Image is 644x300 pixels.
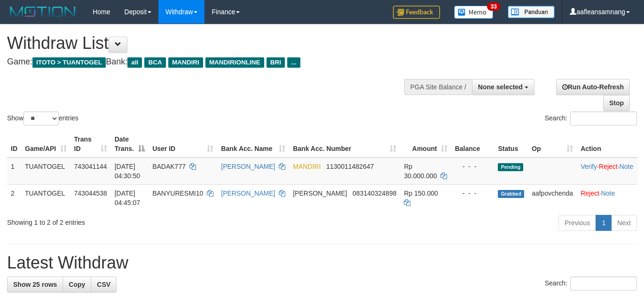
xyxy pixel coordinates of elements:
[570,111,637,126] input: Search:
[63,276,91,292] a: Copy
[487,2,500,11] span: 33
[7,184,21,211] td: 2
[293,189,347,197] span: [PERSON_NAME]
[558,215,596,231] a: Previous
[205,57,264,68] span: MANDIRIONLINE
[21,184,71,211] td: TUANTOGEL
[478,83,523,91] span: None selected
[581,189,599,197] a: Reject
[7,131,21,158] th: ID
[149,131,217,158] th: User ID: activate to sort column ascending
[556,79,630,95] a: Run Auto-Refresh
[7,5,79,19] img: MOTION_logo.png
[13,281,57,288] span: Show 25 rows
[144,57,165,68] span: BCA
[289,131,400,158] th: Bank Acc. Number: activate to sort column ascending
[326,163,374,170] span: Copy 1130011482647 to clipboard
[599,163,618,170] a: Reject
[508,6,555,18] img: panduan.png
[69,281,85,288] span: Copy
[24,111,59,126] select: Showentries
[596,215,612,231] a: 1
[545,111,637,126] label: Search:
[74,189,107,197] span: 743044538
[168,57,203,68] span: MANDIRI
[221,189,275,197] a: [PERSON_NAME]
[32,57,106,68] span: ITOTO > TUANTOGEL
[603,95,630,111] a: Stop
[581,163,597,170] a: Verify
[472,79,534,95] button: None selected
[498,163,523,171] span: Pending
[577,184,638,211] td: ·
[287,57,300,68] span: ...
[74,163,107,170] span: 743041144
[601,189,615,197] a: Note
[611,215,637,231] a: Next
[115,189,141,206] span: [DATE] 04:45:07
[7,214,261,227] div: Showing 1 to 2 of 2 entries
[393,6,440,19] img: Feedback.jpg
[293,163,321,170] span: MANDIRI
[528,131,577,158] th: Op: activate to sort column ascending
[451,131,495,158] th: Balance
[7,34,420,53] h1: Withdraw List
[91,276,117,292] a: CSV
[115,163,141,180] span: [DATE] 04:30:50
[498,190,524,198] span: Grabbed
[494,131,528,158] th: Status
[71,131,111,158] th: Trans ID: activate to sort column ascending
[267,57,285,68] span: BRI
[21,158,71,185] td: TUANTOGEL
[454,6,494,19] img: Button%20Memo.svg
[455,162,491,171] div: - - -
[221,163,275,170] a: [PERSON_NAME]
[404,163,437,180] span: Rp 30.000.000
[7,253,637,272] h1: Latest Withdraw
[577,158,638,185] td: · ·
[404,189,438,197] span: Rp 150.000
[570,276,637,291] input: Search:
[217,131,289,158] th: Bank Acc. Name: activate to sort column ascending
[400,131,451,158] th: Amount: activate to sort column ascending
[21,131,71,158] th: Game/API: activate to sort column ascending
[353,189,396,197] span: Copy 083140324898 to clipboard
[577,131,638,158] th: Action
[620,163,634,170] a: Note
[7,57,420,67] h4: Game: Bank:
[545,276,637,291] label: Search:
[111,131,149,158] th: Date Trans.: activate to sort column descending
[127,57,142,68] span: all
[528,184,577,211] td: aafpovchenda
[97,281,110,288] span: CSV
[7,158,21,185] td: 1
[455,189,491,198] div: - - -
[152,163,186,170] span: BADAK777
[404,79,472,95] div: PGA Site Balance /
[7,111,79,126] label: Show entries
[152,189,203,197] span: BANYURESMI10
[7,276,63,292] a: Show 25 rows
